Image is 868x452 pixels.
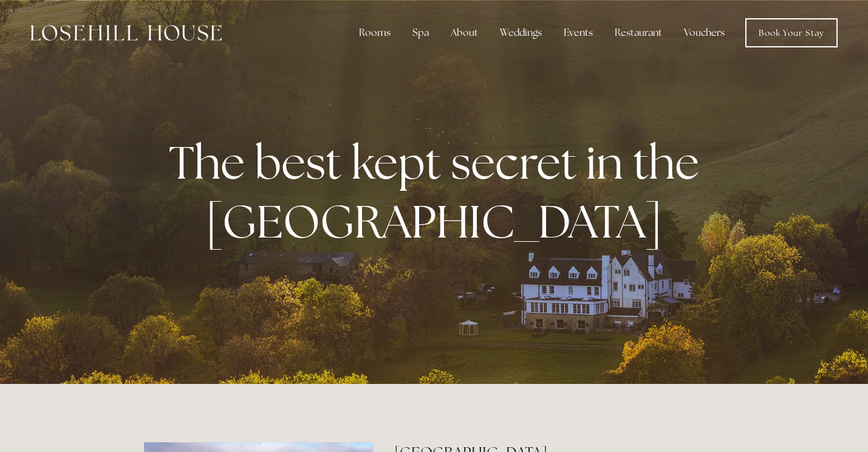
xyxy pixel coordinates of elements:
[554,21,603,45] div: Events
[349,21,400,45] div: Rooms
[403,21,439,45] div: Spa
[605,21,672,45] div: Restaurant
[441,21,488,45] div: About
[490,21,552,45] div: Weddings
[745,18,838,47] a: Book Your Stay
[30,25,222,41] img: Losehill House
[674,21,734,45] a: Vouchers
[169,132,709,252] strong: The best kept secret in the [GEOGRAPHIC_DATA]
